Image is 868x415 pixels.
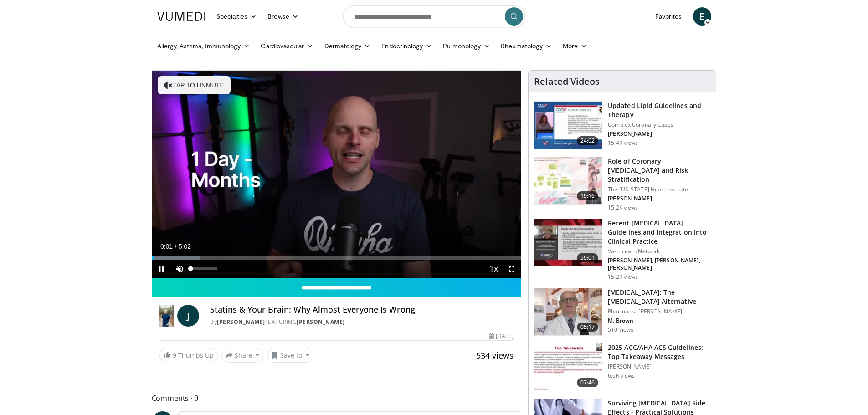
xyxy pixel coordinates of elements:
p: 15.2K views [608,204,638,211]
h3: [MEDICAL_DATA]: The [MEDICAL_DATA] Alternative [608,288,710,306]
a: More [557,37,592,55]
span: Comments 0 [152,392,522,404]
button: Save to [267,348,313,363]
p: The [US_STATE] Heart Institute [608,186,710,193]
button: Tap to unmute [158,76,231,94]
a: E [693,7,711,26]
h3: Recent [MEDICAL_DATA] Guidelines and Integration into Clinical Practice [608,219,710,246]
p: Vasculearn Network [608,248,710,255]
h4: Related Videos [534,76,600,87]
h3: 2025 ACC/AHA ACS Guidelines: Top Takeaway Messages [608,343,710,361]
span: 5:02 [179,243,191,250]
button: Fullscreen [503,260,521,278]
a: 05:17 [MEDICAL_DATA]: The [MEDICAL_DATA] Alternative Pharmacist [PERSON_NAME] M. Brown 510 views [534,288,710,336]
a: Allergy, Asthma, Immunology [152,37,256,55]
a: Favorites [650,7,688,26]
span: 07:46 [577,378,599,387]
a: 19:16 Role of Coronary [MEDICAL_DATA] and Risk Stratification The [US_STATE] Heart Institute [PER... [534,157,710,211]
h3: Role of Coronary [MEDICAL_DATA] and Risk Stratification [608,157,710,184]
p: [PERSON_NAME] [608,195,710,202]
button: Playback Rate [484,260,503,278]
a: Specialties [211,7,262,26]
a: Dermatology [319,37,376,55]
div: [DATE] [489,332,514,340]
p: M. Brown [608,317,710,324]
span: 9 [173,351,176,359]
span: / [175,243,177,250]
span: 534 views [476,350,514,361]
img: ce9609b9-a9bf-4b08-84dd-8eeb8ab29fc6.150x105_q85_crop-smart_upscale.jpg [534,288,602,336]
p: Pharmacist [PERSON_NAME] [608,308,710,315]
span: 0:01 [160,243,173,250]
a: Pulmonology [437,37,495,55]
p: 6.6K views [608,372,635,379]
a: J [177,305,199,327]
a: Browse [262,7,304,26]
button: Share [221,348,264,363]
h4: Statins & Your Brain: Why Almost Everyone Is Wrong [210,305,514,315]
a: 07:46 2025 ACC/AHA ACS Guidelines: Top Takeaway Messages [PERSON_NAME] 6.6K views [534,343,710,391]
video-js: Video Player [152,71,521,278]
span: 19:16 [577,191,599,200]
div: Progress Bar [152,256,521,260]
p: [PERSON_NAME], [PERSON_NAME], [PERSON_NAME] [608,257,710,272]
img: Dr. Jordan Rennicke [159,305,174,327]
img: 369ac253-1227-4c00-b4e1-6e957fd240a8.150x105_q85_crop-smart_upscale.jpg [534,343,602,391]
p: 15.2K views [608,273,638,281]
a: 59:01 Recent [MEDICAL_DATA] Guidelines and Integration into Clinical Practice Vasculearn Network ... [534,219,710,281]
img: VuMedi Logo [157,12,205,21]
input: Search topics, interventions [343,5,525,27]
a: [PERSON_NAME] [297,318,345,326]
img: 1efa8c99-7b8a-4ab5-a569-1c219ae7bd2c.150x105_q85_crop-smart_upscale.jpg [534,157,602,205]
a: 24:02 Updated Lipid Guidelines and Therapy Complex Coronary Cases [PERSON_NAME] 15.4K views [534,101,710,149]
a: Rheumatology [495,37,557,55]
button: Pause [152,260,170,278]
span: 05:17 [577,323,599,332]
h3: Updated Lipid Guidelines and Therapy [608,101,710,119]
p: 510 views [608,326,633,333]
a: 9 Thumbs Up [159,348,218,362]
img: 77f671eb-9394-4acc-bc78-a9f077f94e00.150x105_q85_crop-smart_upscale.jpg [534,102,602,149]
p: [PERSON_NAME] [608,363,710,370]
a: Cardiovascular [255,37,318,55]
p: [PERSON_NAME] [608,130,710,138]
img: 87825f19-cf4c-4b91-bba1-ce218758c6bb.150x105_q85_crop-smart_upscale.jpg [534,219,602,266]
a: [PERSON_NAME] [217,318,265,326]
a: Endocrinology [376,37,437,55]
div: By FEATURING [210,318,514,326]
span: 59:01 [577,253,599,262]
p: Complex Coronary Cases [608,121,710,128]
p: 15.4K views [608,139,638,147]
button: Unmute [170,260,189,278]
span: 24:02 [577,136,599,145]
div: Volume Level [191,267,217,270]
